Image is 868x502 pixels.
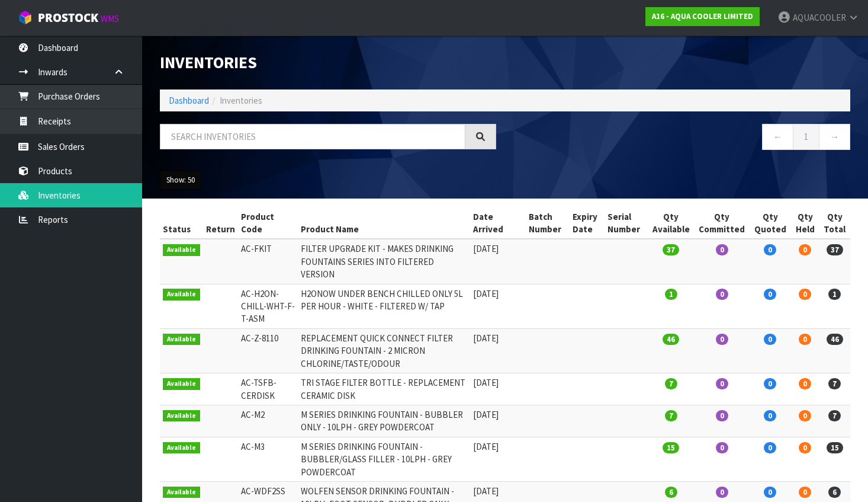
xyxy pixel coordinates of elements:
[38,10,98,25] span: ProStock
[470,239,526,284] td: [DATE]
[665,378,677,389] span: 7
[220,95,262,106] span: Inventories
[470,373,526,405] td: [DATE]
[652,11,753,21] strong: A16 - AQUA COOLER LIMITED
[799,487,811,498] span: 0
[764,378,776,389] span: 0
[470,437,526,481] td: [DATE]
[470,328,526,373] td: [DATE]
[819,124,850,149] a: →
[648,207,695,239] th: Qty Available
[18,10,33,25] img: cube-alt.png
[514,124,850,153] nav: Page navigation
[828,410,841,421] span: 7
[799,378,811,389] span: 0
[716,410,728,421] span: 0
[163,289,200,300] span: Available
[298,284,470,328] td: H2ONOW UNDER BENCH CHILLED ONLY 5L PER HOUR - WHITE - FILTERED W/ TAP
[716,487,728,498] span: 0
[238,207,298,239] th: Product Code
[160,53,496,72] h1: Inventories
[163,487,200,498] span: Available
[665,289,677,300] span: 1
[163,378,200,390] span: Available
[238,405,298,437] td: AC-M2
[716,289,728,300] span: 0
[799,244,811,255] span: 0
[799,334,811,345] span: 0
[605,207,648,239] th: Serial Number
[163,442,200,454] span: Available
[470,284,526,328] td: [DATE]
[470,405,526,437] td: [DATE]
[665,410,677,421] span: 7
[665,487,677,498] span: 6
[695,207,750,239] th: Qty Committed
[764,289,776,300] span: 0
[663,442,679,453] span: 15
[238,328,298,373] td: AC-Z-8110
[828,289,841,300] span: 1
[764,487,776,498] span: 0
[470,207,526,239] th: Date Arrived
[716,244,728,255] span: 0
[238,373,298,405] td: AC-TSFB-CERDISK
[163,244,200,256] span: Available
[764,244,776,255] span: 0
[791,207,819,239] th: Qty Held
[716,442,728,453] span: 0
[203,207,238,239] th: Return
[160,207,203,239] th: Status
[827,334,843,345] span: 46
[160,171,201,190] button: Show: 50
[163,334,200,346] span: Available
[163,410,200,422] span: Available
[298,405,470,437] td: M SERIES DRINKING FOUNTAIN - BUBBLER ONLY - 10LPH - GREY POWDERCOAT
[298,239,470,284] td: FILTER UPGRADE KIT - MAKES DRINKING FOUNTAINS SERIES INTO FILTERED VERSION
[716,378,728,389] span: 0
[828,378,841,389] span: 7
[827,244,843,255] span: 37
[238,284,298,328] td: AC-H2ON-CHILL-WHT-F-T-ASM
[827,442,843,453] span: 15
[169,95,209,106] a: Dashboard
[526,207,569,239] th: Batch Number
[238,239,298,284] td: AC-FKIT
[793,12,846,23] span: AQUACOOLER
[764,442,776,453] span: 0
[799,442,811,453] span: 0
[160,124,465,149] input: Search inventories
[799,289,811,300] span: 0
[663,244,679,255] span: 37
[298,373,470,405] td: TRI STAGE FILTER BOTTLE - REPLACEMENT CERAMIC DISK
[298,437,470,481] td: M SERIES DRINKING FOUNTAIN - BUBBLER/GLASS FILLER - 10LPH - GREY POWDERCOAT
[298,328,470,373] td: REPLACEMENT QUICK CONNECT FILTER DRINKING FOUNTAIN - 2 MICRON CHLORINE/TASTE/ODOUR
[663,334,679,345] span: 46
[762,124,793,149] a: ←
[764,410,776,421] span: 0
[750,207,791,239] th: Qty Quoted
[716,334,728,345] span: 0
[101,13,119,24] small: WMS
[799,410,811,421] span: 0
[764,334,776,345] span: 0
[828,487,841,498] span: 6
[570,207,605,239] th: Expiry Date
[793,124,819,149] a: 1
[819,207,850,239] th: Qty Total
[238,437,298,481] td: AC-M3
[298,207,470,239] th: Product Name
